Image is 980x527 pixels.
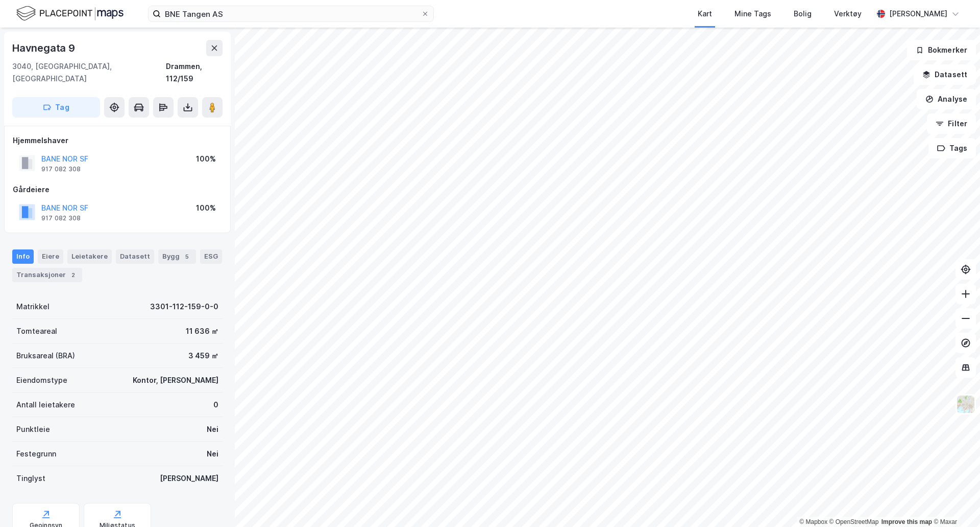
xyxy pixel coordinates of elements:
[200,249,222,264] div: ESG
[16,301,50,313] div: Matrikkel
[16,5,124,22] img: logo.f888ab2527a4732fd821a326f86c7f29.svg
[133,374,218,386] div: Kontor, [PERSON_NAME]
[158,249,196,264] div: Bygg
[160,472,218,485] div: [PERSON_NAME]
[196,202,216,214] div: 100%
[150,301,218,313] div: 3301-112-159-0-0
[907,40,976,60] button: Bokmerker
[13,134,222,147] div: Hjemmelshaver
[12,97,100,118] button: Tag
[12,60,166,85] div: 3040, [GEOGRAPHIC_DATA], [GEOGRAPHIC_DATA]
[213,399,218,411] div: 0
[38,249,63,264] div: Eiere
[161,6,421,21] input: Søk på adresse, matrikkel, gårdeiere, leietakere eller personer
[68,270,78,280] div: 2
[16,399,75,411] div: Antall leietakere
[12,268,82,282] div: Transaksjoner
[698,8,712,20] div: Kart
[929,478,980,527] iframe: Chat Widget
[16,374,67,386] div: Eiendomstype
[116,249,154,264] div: Datasett
[834,8,862,20] div: Verktøy
[182,251,192,262] div: 5
[734,8,771,20] div: Mine Tags
[917,89,976,109] button: Analyse
[41,214,81,222] div: 917 082 308
[196,153,216,165] div: 100%
[16,423,50,436] div: Punktleie
[881,518,932,525] a: Improve this map
[16,472,45,485] div: Tinglyst
[16,448,56,460] div: Festegrunn
[13,184,222,196] div: Gårdeiere
[186,325,218,337] div: 11 636 ㎡
[16,325,57,337] div: Tomteareal
[956,395,975,414] img: Z
[188,350,218,362] div: 3 459 ㎡
[67,249,112,264] div: Leietakere
[16,350,75,362] div: Bruksareal (BRA)
[166,60,223,85] div: Drammen, 112/159
[207,448,218,460] div: Nei
[914,64,976,85] button: Datasett
[207,423,218,436] div: Nei
[928,138,976,158] button: Tags
[927,113,976,134] button: Filter
[799,518,827,525] a: Mapbox
[929,478,980,527] div: Kontrollprogram for chat
[794,8,812,20] div: Bolig
[41,165,81,173] div: 917 082 308
[889,8,947,20] div: [PERSON_NAME]
[12,249,34,264] div: Info
[829,518,879,525] a: OpenStreetMap
[12,40,77,56] div: Havnegata 9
